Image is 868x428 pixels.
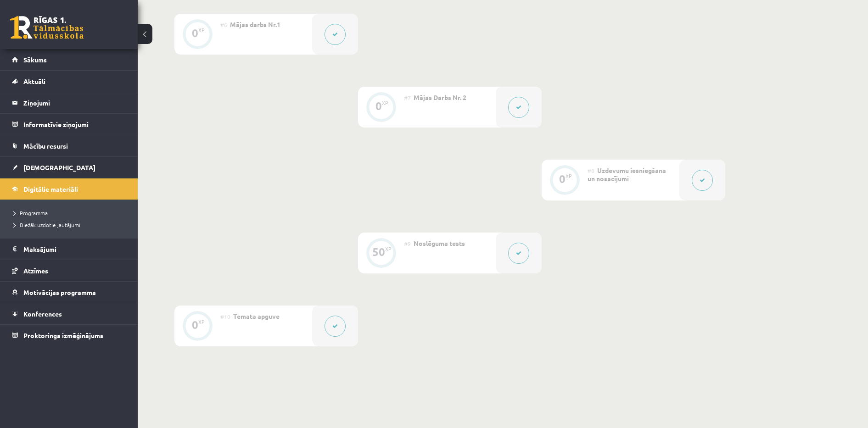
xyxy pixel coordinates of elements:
[23,56,47,64] span: Sākums
[372,248,385,256] div: 50
[588,166,666,183] span: Uzdevumu iesniegšana un nosacījumi
[198,319,205,324] div: XP
[14,221,80,228] span: Biežāk uzdotie jautājumi
[414,93,466,101] span: Mājas Darbs Nr. 2
[220,313,230,320] span: #10
[23,92,126,113] legend: Ziņojumi
[14,221,129,229] a: Biežāk uzdotie jautājumi
[23,288,96,296] span: Motivācijas programma
[198,28,205,33] div: XP
[10,16,84,39] a: Rīgas 1. Tālmācības vidusskola
[12,325,126,346] a: Proktoringa izmēģinājums
[588,167,594,174] span: #8
[14,209,129,217] a: Programma
[375,102,382,110] div: 0
[23,310,62,318] span: Konferences
[12,135,126,156] a: Mācību resursi
[233,312,280,320] span: Temata apguve
[566,173,572,178] div: XP
[12,114,126,135] a: Informatīvie ziņojumi
[220,21,227,28] span: #6
[382,100,388,106] div: XP
[23,142,68,150] span: Mācību resursi
[230,20,280,28] span: Mājas darbs Nr.1
[12,260,126,281] a: Atzīmes
[23,185,78,193] span: Digitālie materiāli
[14,209,48,217] span: Programma
[404,240,411,247] span: #9
[385,246,392,251] div: XP
[23,114,126,135] legend: Informatīvie ziņojumi
[192,29,198,37] div: 0
[12,282,126,303] a: Motivācijas programma
[12,71,126,92] a: Aktuāli
[192,321,198,329] div: 0
[23,77,45,85] span: Aktuāli
[12,239,126,260] a: Maksājumi
[23,163,95,172] span: [DEMOGRAPHIC_DATA]
[559,175,566,183] div: 0
[12,157,126,178] a: [DEMOGRAPHIC_DATA]
[12,178,126,200] a: Digitālie materiāli
[12,303,126,324] a: Konferences
[12,49,126,70] a: Sākums
[23,267,48,275] span: Atzīmes
[404,94,411,101] span: #7
[23,331,103,339] span: Proktoringa izmēģinājums
[414,239,465,247] span: Noslēguma tests
[23,239,126,260] legend: Maksājumi
[12,92,126,113] a: Ziņojumi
